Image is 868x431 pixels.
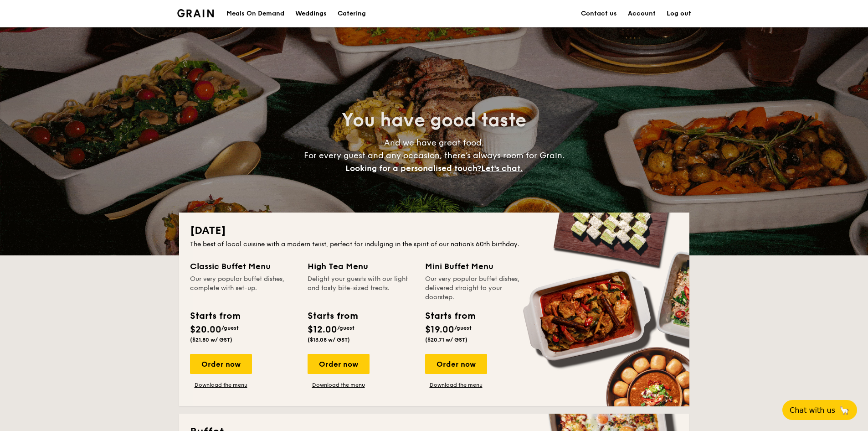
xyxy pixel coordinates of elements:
a: Logotype [177,9,214,17]
div: Delight your guests with our light and tasty bite-sized treats. [308,275,414,302]
span: ($13.08 w/ GST) [308,337,350,343]
span: $19.00 [425,324,454,335]
span: /guest [337,325,354,331]
span: Chat with us [790,406,835,415]
div: Order now [425,354,487,374]
div: Order now [308,354,370,374]
span: You have good taste [342,109,526,131]
span: ($20.71 w/ GST) [425,337,467,343]
div: Our very popular buffet dishes, complete with set-up. [190,275,297,302]
span: /guest [221,325,239,331]
div: Order now [190,354,252,374]
div: The best of local cuisine with a modern twist, perfect for indulging in the spirit of our nation’... [190,240,678,249]
img: Grain [177,9,214,17]
span: And we have great food. For every guest and any occasion, there’s always room for Grain. [304,138,565,173]
a: Download the menu [190,381,252,389]
div: Starts from [308,309,357,323]
div: Classic Buffet Menu [190,260,297,273]
div: Our very popular buffet dishes, delivered straight to your doorstep. [425,275,532,302]
div: Starts from [190,309,240,323]
div: Mini Buffet Menu [425,260,532,273]
a: Download the menu [425,381,487,389]
span: ($21.80 w/ GST) [190,337,232,343]
div: Starts from [425,309,475,323]
span: Looking for a personalised touch? [345,163,481,173]
span: $12.00 [308,324,337,335]
span: Let's chat. [481,163,523,173]
div: High Tea Menu [308,260,414,273]
button: Chat with us🦙 [782,400,857,420]
h2: [DATE] [190,223,678,238]
span: 🦙 [839,405,850,415]
span: $20.00 [190,324,221,335]
a: Download the menu [308,381,370,389]
span: /guest [454,325,472,331]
